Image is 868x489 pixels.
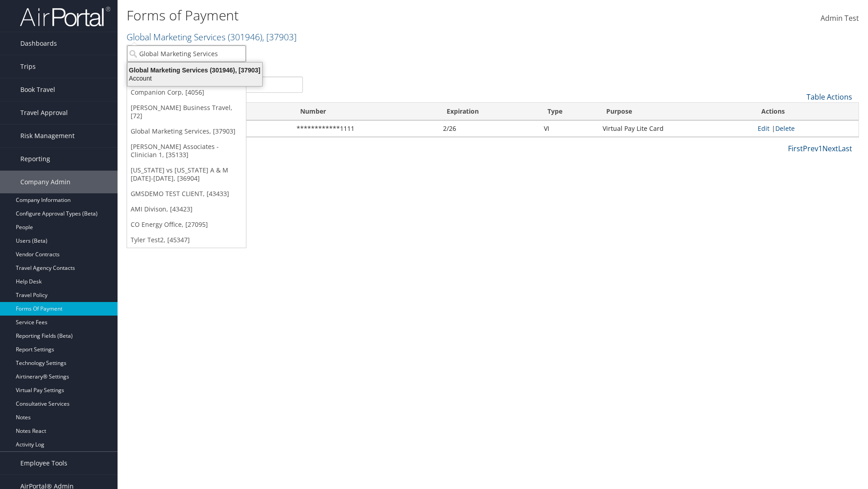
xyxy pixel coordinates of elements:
a: Global Marketing Services, [37903] [127,124,246,139]
th: Type [539,103,598,120]
span: Travel Approval [20,101,68,124]
a: Admin Test [821,5,859,33]
a: GMSDEMO TEST CLIENT, [43433] [127,186,246,201]
span: Company Admin [20,171,71,193]
a: Delete [775,124,795,133]
span: Admin Test [821,13,859,23]
td: | [753,120,859,137]
a: First [788,144,803,153]
a: Tyler Test2, [45347] [127,232,246,248]
a: Prev [803,144,818,153]
span: Dashboards [20,32,57,55]
a: [PERSON_NAME] Associates - Clinician 1, [35133] [127,139,246,163]
span: ( 301946 ) [228,31,262,43]
a: Companion Corp, [4056] [127,85,246,100]
a: 1 [818,144,822,153]
td: VI [539,120,598,137]
input: Search Accounts [127,45,246,62]
a: Table Actions [807,92,852,102]
th: Expiration: activate to sort column ascending [439,103,539,120]
div: Account [122,74,268,82]
td: 2/26 [439,120,539,137]
span: Employee Tools [20,452,67,475]
span: Reporting [20,148,50,170]
th: Purpose: activate to sort column descending [598,103,753,120]
a: Edit [758,124,769,133]
span: Risk Management [20,125,75,147]
span: , [ 37903 ] [262,31,297,43]
a: [US_STATE] vs [US_STATE] A & M [DATE]-[DATE], [36904] [127,163,246,186]
h1: Forms of Payment [127,6,615,25]
td: Virtual Pay Lite Card [598,120,753,137]
span: Book Travel [20,78,55,101]
a: Last [838,144,852,153]
a: [PERSON_NAME] Business Travel, [72] [127,100,246,124]
a: CO Energy Office, [27095] [127,217,246,232]
div: Global Marketing Services (301946), [37903] [122,66,268,74]
th: Actions [753,103,859,120]
a: AMI Divison, [43423] [127,201,246,217]
th: Number [292,103,439,120]
a: Global Marketing Services [127,31,297,43]
a: Next [822,144,838,153]
span: Trips [20,55,36,78]
img: airportal-logo.png [20,6,110,27]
